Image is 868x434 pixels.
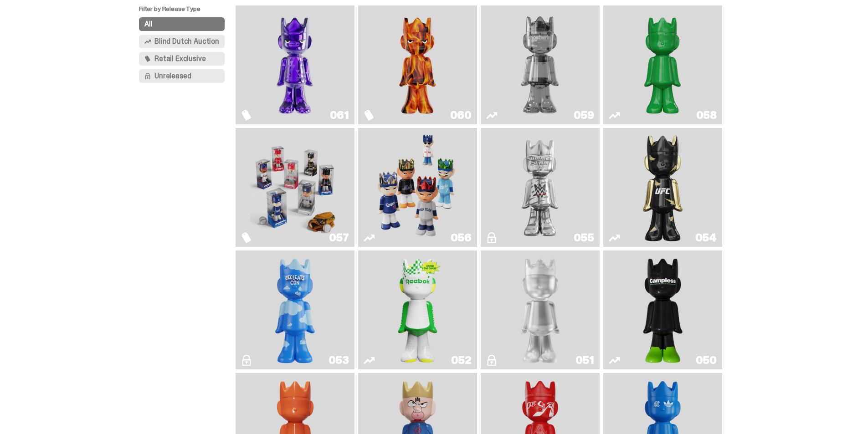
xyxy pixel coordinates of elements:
img: LLLoyalty [516,254,565,366]
div: 061 [330,110,349,121]
button: Retail Exclusive [139,52,225,66]
a: Court Victory [364,254,472,366]
img: ghooooost [271,254,319,366]
img: Ruby [639,132,687,243]
img: Game Face (2025) [373,132,462,243]
a: Ruby [609,132,717,243]
div: 051 [575,355,594,366]
div: 050 [696,355,717,366]
div: 055 [574,232,594,243]
button: Unreleased [139,69,225,83]
img: I Was There SummerSlam [495,132,585,243]
div: 053 [329,355,349,366]
a: I Was There SummerSlam [486,132,594,243]
div: 057 [329,232,349,243]
div: 056 [451,232,472,243]
button: Blind Dutch Auction [139,35,225,48]
button: All [139,17,225,31]
div: 052 [451,355,472,366]
span: Blind Dutch Auction [154,38,219,45]
p: Filter by Release Type [139,5,236,17]
div: 059 [574,110,594,121]
a: LLLoyalty [486,254,594,366]
span: All [144,20,153,28]
img: Schrödinger's ghost: Sunday Green [618,9,707,121]
a: Schrödinger's ghost: Sunday Green [609,9,717,121]
a: Two [486,9,594,121]
div: 058 [696,110,717,121]
img: Game Face (2025) [250,132,339,243]
a: Campless [609,254,717,366]
img: Court Victory [394,254,442,366]
div: 054 [695,232,717,243]
img: Fantasy [250,9,339,121]
img: Always On Fire [373,9,462,121]
a: Game Face (2025) [364,132,472,243]
span: Retail Exclusive [154,55,205,62]
img: Two [495,9,585,121]
a: Game Face (2025) [241,132,349,243]
a: Fantasy [241,9,349,121]
img: Campless [639,254,687,366]
a: Always On Fire [364,9,472,121]
div: 060 [450,110,472,121]
a: ghooooost [241,254,349,366]
span: Unreleased [154,72,191,80]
